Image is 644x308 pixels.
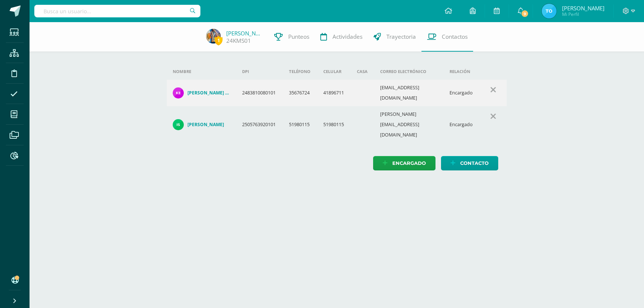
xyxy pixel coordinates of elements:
th: Correo electrónico [374,63,444,80]
img: a8c1179861e2a9b74057a8cda4a90370.png [173,87,184,98]
td: 2505763920101 [236,106,283,143]
td: 2483810080101 [236,80,283,106]
span: Actividades [333,33,362,41]
img: 9a7680cc848bbc6db310b252516b9a73.png [206,29,221,44]
td: [EMAIL_ADDRESS][DOMAIN_NAME] [374,80,444,106]
span: Punteos [288,33,309,41]
h4: [PERSON_NAME] Cuá [187,90,230,96]
a: Contactos [421,22,473,52]
a: Encargado [373,156,435,170]
a: 24KMS01 [226,37,251,45]
img: 626688efe2bcee07b6399b085a1a825a.png [173,119,184,130]
th: Celular [317,63,351,80]
span: 1 [214,36,223,45]
a: [PERSON_NAME] [173,119,230,130]
a: Actividades [315,22,368,52]
img: 76a3483454ffa6e9dcaa95aff092e504.png [542,4,557,18]
th: Relación [444,63,480,80]
td: Encargado [444,106,480,143]
span: Encargado [392,156,426,170]
span: 9 [521,10,529,18]
a: [PERSON_NAME] [226,30,263,37]
a: Trayectoria [368,22,421,52]
td: [PERSON_NAME][EMAIL_ADDRESS][DOMAIN_NAME] [374,106,444,143]
a: Contacto [441,156,498,170]
span: [PERSON_NAME] [562,4,605,12]
td: 51980115 [317,106,351,143]
span: Mi Perfil [562,11,605,17]
h4: [PERSON_NAME] [187,122,224,128]
td: 51980115 [283,106,317,143]
span: Contactos [442,33,468,41]
td: 35676724 [283,80,317,106]
th: Teléfono [283,63,317,80]
td: Encargado [444,80,480,106]
th: Nombre [167,63,236,80]
input: Busca un usuario... [34,5,200,17]
th: Casa [351,63,374,80]
a: Punteos [269,22,315,52]
span: Contacto [460,156,489,170]
th: DPI [236,63,283,80]
span: Trayectoria [386,33,416,41]
a: [PERSON_NAME] Cuá [173,87,230,98]
td: 41896711 [317,80,351,106]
